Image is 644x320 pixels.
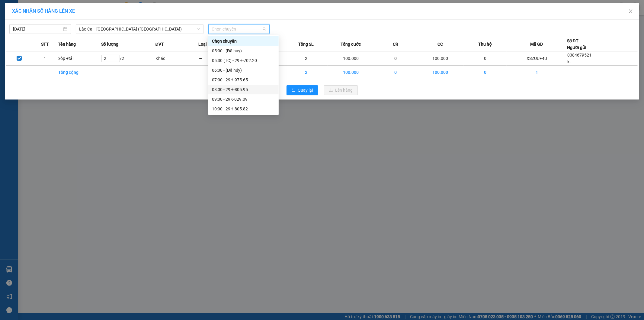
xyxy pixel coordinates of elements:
[32,51,58,66] td: 1
[101,51,155,66] td: / 2
[58,41,76,47] span: Tên hàng
[393,41,398,47] span: CR
[464,51,507,66] td: 0
[212,106,275,112] div: 10:00 - 29H-805.82
[12,8,75,14] span: XÁC NHẬN SỐ HÀNG LÊN XE
[58,51,101,66] td: xốp +tải
[79,24,200,34] span: Lào Cai - Hà Nội (Giường)
[212,57,275,64] div: 05:30 (TC) - 29H-702.20
[155,41,164,47] span: ĐVT
[464,66,507,79] td: 0
[212,86,275,93] div: 08:00 - 29H-805.95
[13,26,62,32] input: 14/10/2025
[212,38,275,44] div: Chọn chuyến
[507,66,567,79] td: 1
[374,51,417,66] td: 0
[567,53,591,57] span: 0384679521
[208,36,279,46] div: Chọn chuyến
[198,51,242,66] td: ---
[212,24,266,34] span: Chọn chuyến
[298,41,314,47] span: Tổng SL
[567,59,571,64] span: kt
[628,9,633,14] span: close
[507,51,567,66] td: XSZUUF4U
[478,41,492,47] span: Thu hộ
[530,41,543,47] span: Mã GD
[567,38,586,51] div: Số ĐT Người gửi
[284,66,328,79] td: 2
[284,51,328,66] td: 2
[374,66,417,79] td: 0
[101,41,118,47] span: Số lượng
[298,87,313,93] span: Quay lại
[287,85,318,95] button: rollbackQuay lại
[212,67,275,73] div: 06:00 - (Đã hủy)
[291,88,296,93] span: rollback
[437,41,443,47] span: CC
[328,51,374,66] td: 100.000
[212,96,275,103] div: 09:00 - 29K-029.09
[417,51,464,66] td: 100.000
[622,3,639,20] button: Close
[212,47,275,54] div: 05:00 - (Đã hủy)
[417,66,464,79] td: 100.000
[328,66,374,79] td: 100.000
[41,41,49,47] span: STT
[155,51,198,66] td: Khác
[197,27,200,31] span: down
[324,85,358,95] button: uploadLên hàng
[58,66,101,79] td: Tổng cộng
[341,41,361,47] span: Tổng cước
[212,77,275,83] div: 07:00 - 29H-975.65
[198,41,217,47] span: Loại hàng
